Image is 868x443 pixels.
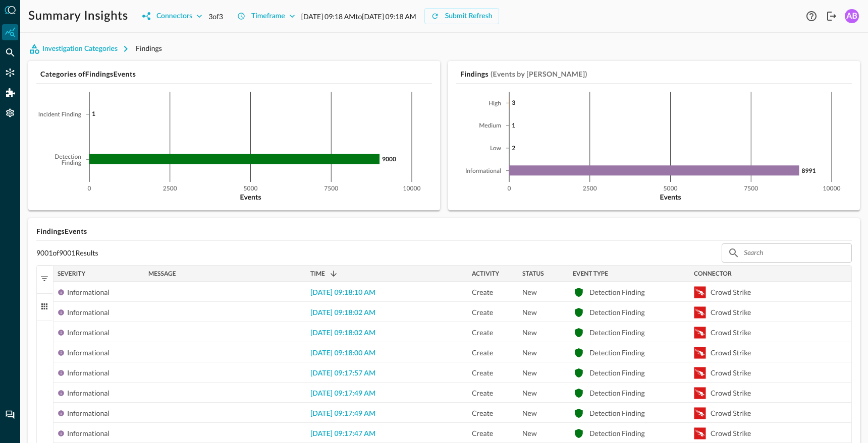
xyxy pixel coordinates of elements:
[310,430,375,437] span: [DATE] 09:17:47 AM
[231,8,301,24] button: Timeframe
[694,347,706,359] svg: Crowdstrike Falcon
[491,69,587,79] h5: (Events by [PERSON_NAME])
[2,44,18,60] div: Federated Search
[324,186,338,192] tspan: 7500
[479,123,501,129] tspan: Medium
[240,193,261,201] tspan: Events
[382,155,396,163] tspan: 9000
[67,282,110,302] div: Informational
[28,8,128,24] h1: Summary Insights
[512,121,515,129] tspan: 1
[490,146,502,152] tspan: Low
[156,10,192,23] div: Connectors
[403,186,421,192] tspan: 10000
[589,403,645,423] div: Detection Finding
[744,186,758,192] tspan: 7500
[744,243,829,262] input: Search
[694,286,706,298] svg: Crowdstrike Falcon
[36,248,98,258] p: 9001 of 9001 Results
[55,154,81,160] tspan: Detection
[88,186,91,192] tspan: 0
[589,383,645,403] div: Detection Finding
[472,270,499,277] span: Activity
[694,407,706,419] svg: Crowdstrike Falcon
[136,44,162,52] span: Findings
[589,363,645,383] div: Detection Finding
[522,270,544,277] span: Status
[472,302,493,323] span: Create
[711,323,751,343] div: Crowd Strike
[489,101,501,107] tspan: High
[310,390,375,397] span: [DATE] 09:17:49 AM
[589,323,645,343] div: Detection Finding
[824,8,840,24] button: Logout
[2,24,18,40] div: Summary Insights
[522,323,537,343] span: New
[522,282,537,302] span: New
[522,403,537,423] span: New
[589,302,645,323] div: Detection Finding
[62,160,82,166] tspan: Finding
[310,270,325,277] span: Time
[2,105,18,121] div: Settings
[845,9,859,23] div: AB
[28,41,136,57] button: Investigation Categories
[67,383,110,403] div: Informational
[589,282,645,302] div: Detection Finding
[508,186,511,192] tspan: 0
[823,186,841,192] tspan: 10000
[67,403,110,423] div: Informational
[589,343,645,363] div: Detection Finding
[38,112,82,118] tspan: Incident Finding
[711,282,751,302] div: Crowd Strike
[460,69,489,79] h5: Findings
[694,327,706,339] svg: Crowdstrike Falcon
[163,186,177,192] tspan: 2500
[694,306,706,319] svg: Crowdstrike Falcon
[512,99,515,106] tspan: 3
[512,144,515,152] tspan: 2
[465,168,501,174] tspan: Informational
[36,226,852,236] h5: Findings Events
[136,8,208,24] button: Connectors
[522,343,537,363] span: New
[301,11,416,22] p: [DATE] 09:18 AM to [DATE] 09:18 AM
[694,387,706,399] svg: Crowdstrike Falcon
[148,270,176,277] span: Message
[310,370,375,377] span: [DATE] 09:17:57 AM
[711,302,751,323] div: Crowd Strike
[472,323,493,343] span: Create
[660,193,681,201] tspan: Events
[803,8,820,24] button: Help
[92,110,95,117] tspan: 1
[694,367,706,379] svg: Crowdstrike Falcon
[40,69,432,79] h5: Categories of Findings Events
[472,403,493,423] span: Create
[522,363,537,383] span: New
[2,65,18,81] div: Connectors
[694,270,732,277] span: Connector
[310,330,375,337] span: [DATE] 09:18:02 AM
[67,343,110,363] div: Informational
[310,410,375,417] span: [DATE] 09:17:49 AM
[711,403,751,423] div: Crowd Strike
[67,363,110,383] div: Informational
[445,10,493,23] div: Submit Refresh
[573,270,608,277] span: Event Type
[3,85,19,101] div: Addons
[472,343,493,363] span: Create
[472,383,493,403] span: Create
[802,167,816,174] tspan: 8991
[310,289,375,296] span: [DATE] 09:18:10 AM
[472,282,493,302] span: Create
[522,383,537,403] span: New
[2,407,18,423] div: Chat
[664,186,678,192] tspan: 5000
[251,10,285,23] div: Timeframe
[472,363,493,383] span: Create
[67,323,110,343] div: Informational
[208,11,223,22] p: 3 of 3
[711,363,751,383] div: Crowd Strike
[711,343,751,363] div: Crowd Strike
[67,302,110,323] div: Informational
